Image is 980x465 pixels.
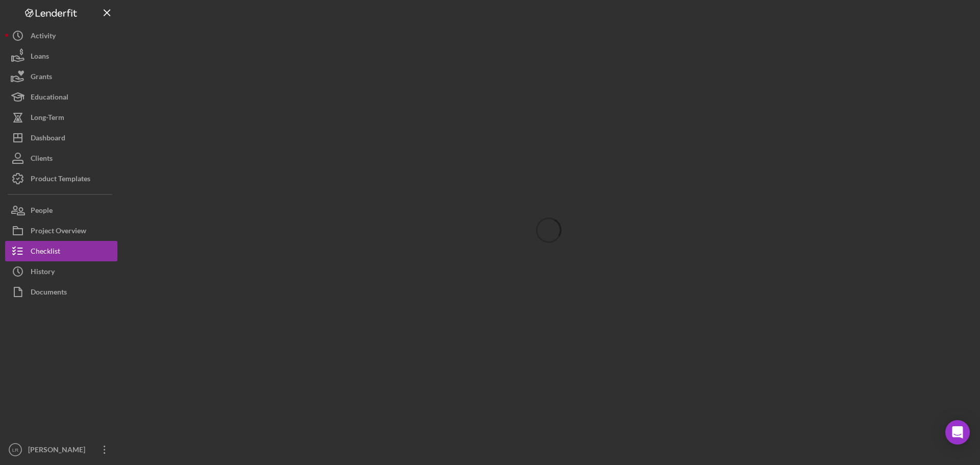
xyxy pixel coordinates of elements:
button: Educational [5,87,117,107]
div: Grants [31,66,52,89]
div: [PERSON_NAME] [26,439,92,462]
button: Clients [5,148,117,168]
button: Dashboard [5,128,117,148]
button: Checklist [5,241,117,261]
div: Project Overview [31,221,86,243]
button: History [5,261,117,282]
div: Activity [31,26,56,48]
div: Product Templates [31,168,90,191]
div: Educational [31,87,68,110]
button: Project Overview [5,221,117,241]
button: Activity [5,26,117,46]
div: History [31,261,55,284]
button: LR[PERSON_NAME] [5,439,117,460]
div: Clients [31,148,53,171]
button: Loans [5,46,117,66]
text: LR [12,447,18,453]
div: Checklist [31,241,60,264]
div: Long-Term [31,107,64,130]
button: People [5,200,117,221]
div: People [31,200,53,223]
button: Documents [5,282,117,302]
div: Documents [31,282,67,305]
div: Open Intercom Messenger [945,420,970,445]
button: Product Templates [5,168,117,189]
button: Grants [5,66,117,87]
button: Long-Term [5,107,117,128]
div: Loans [31,46,49,69]
div: Dashboard [31,128,65,151]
